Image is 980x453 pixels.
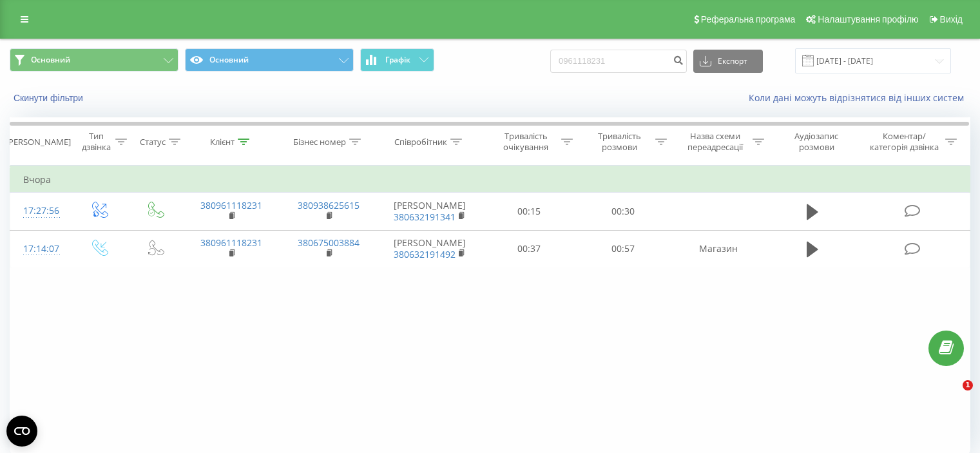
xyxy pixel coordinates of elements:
button: Експорт [693,50,763,73]
div: Коментар/категорія дзвінка [867,131,942,153]
a: 380675003884 [298,236,360,249]
div: Співробітник [394,137,447,148]
span: Вихід [940,14,963,24]
a: 380632191341 [394,211,456,223]
a: 380961118231 [200,199,262,211]
td: 00:30 [576,193,669,230]
div: Тип дзвінка [81,131,111,153]
input: Пошук за номером [550,50,687,73]
button: Основний [185,48,354,72]
td: 00:37 [483,230,576,267]
td: [PERSON_NAME] [378,193,483,230]
button: Графік [360,48,434,72]
div: Тривалість розмови [588,131,652,153]
button: Open CMP widget [6,416,37,447]
button: Основний [10,48,178,72]
span: Налаштування профілю [818,14,918,24]
div: 17:27:56 [23,198,57,224]
span: Реферальна програма [701,14,796,24]
div: [PERSON_NAME] [6,137,71,148]
div: Назва схеми переадресації [682,131,749,153]
span: Основний [31,55,70,65]
div: Бізнес номер [293,137,346,148]
td: [PERSON_NAME] [378,230,483,267]
td: Магазин [669,230,767,267]
button: Скинути фільтри [10,92,90,104]
td: Вчора [10,167,970,193]
span: 1 [963,380,973,390]
div: Клієнт [210,137,235,148]
div: Статус [140,137,166,148]
td: 00:57 [576,230,669,267]
div: 17:14:07 [23,236,57,262]
a: Коли дані можуть відрізнятися вiд інших систем [749,92,970,104]
div: Аудіозапис розмови [779,131,854,153]
a: 380961118231 [200,236,262,249]
span: Графік [385,55,410,64]
iframe: Intercom live chat [936,380,967,411]
a: 380938625615 [298,199,360,211]
div: Тривалість очікування [494,131,559,153]
a: 380632191492 [394,248,456,260]
td: 00:15 [483,193,576,230]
